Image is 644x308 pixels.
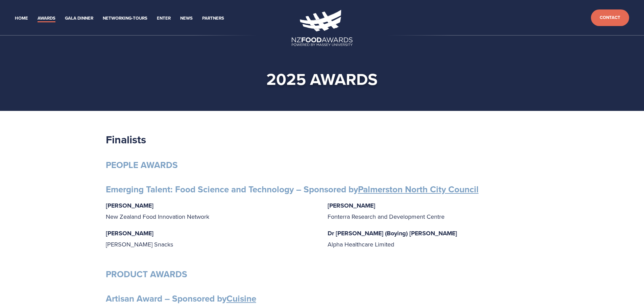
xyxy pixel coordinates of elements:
[106,132,146,147] strong: Finalists
[106,228,317,250] p: [PERSON_NAME] Snacks
[106,159,178,171] strong: PEOPLE AWARDS
[106,229,153,238] strong: [PERSON_NAME]
[117,69,528,89] h1: 2025 awards
[106,292,256,305] strong: Artisan Award – Sponsored by
[358,183,479,196] a: Palmerston North City Council
[38,15,55,22] a: Awards
[591,9,629,26] a: Contact
[328,228,539,250] p: Alpha Healthcare Limited
[106,268,187,281] strong: PRODUCT AWARDS
[106,201,153,210] strong: [PERSON_NAME]
[328,229,457,238] strong: Dr [PERSON_NAME] (Boying) [PERSON_NAME]
[106,183,479,196] strong: Emerging Talent: Food Science and Technology – Sponsored by
[328,200,539,222] p: Fonterra Research and Development Centre
[157,15,171,22] a: Enter
[226,292,256,305] a: Cuisine
[180,15,193,22] a: News
[15,15,28,22] a: Home
[65,15,93,22] a: Gala Dinner
[106,200,317,222] p: New Zealand Food Innovation Network
[103,15,147,22] a: Networking-Tours
[202,15,224,22] a: Partners
[328,201,375,210] strong: [PERSON_NAME]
